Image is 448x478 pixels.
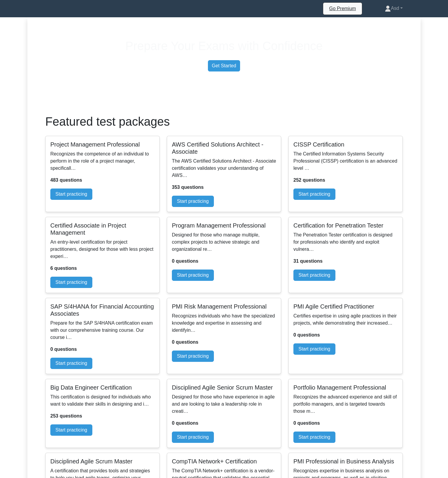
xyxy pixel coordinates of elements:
[326,5,360,12] a: Go Premium
[371,2,417,14] a: Asd
[50,277,92,288] a: Start practicing
[50,189,92,200] a: Start practicing
[50,358,92,369] a: Start practicing
[172,432,214,443] a: Start practicing
[45,114,403,129] h1: Featured test packages
[293,270,335,281] a: Start practicing
[293,432,335,443] a: Start practicing
[172,196,214,207] a: Start practicing
[27,39,421,53] h1: Prepare Your Exams with Confidence
[172,351,214,362] a: Start practicing
[50,424,92,436] a: Start practicing
[172,270,214,281] a: Start practicing
[293,189,335,200] a: Start practicing
[208,60,240,71] a: Get Started
[293,343,335,355] a: Start practicing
